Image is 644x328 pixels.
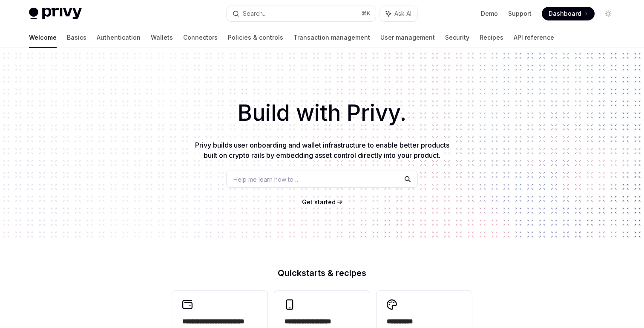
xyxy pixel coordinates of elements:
span: ⌘ K [362,10,371,17]
button: Toggle dark mode [601,7,615,20]
a: Authentication [97,27,141,48]
a: Transaction management [293,27,370,48]
a: Wallets [151,27,173,48]
img: light logo [29,8,82,20]
a: Connectors [183,27,218,48]
div: Search... [243,9,267,19]
a: User management [380,27,435,48]
span: Privy builds user onboarding and wallet infrastructure to enable better products built on crypto ... [195,141,449,160]
a: API reference [514,27,554,48]
span: Dashboard [549,9,581,18]
h1: Build with Privy. [14,96,630,130]
a: Get started [302,198,336,206]
h2: Quickstarts & recipes [172,269,472,277]
a: Support [508,9,532,18]
span: Get started [302,198,336,206]
a: Basics [67,27,86,48]
a: Recipes [480,27,503,48]
a: Policies & controls [228,27,283,48]
a: Security [445,27,469,48]
a: Dashboard [542,7,595,20]
span: Help me learn how to… [233,175,298,184]
span: Ask AI [394,9,411,18]
button: Search...⌘K [227,6,376,21]
a: Demo [481,9,498,18]
button: Ask AI [380,6,417,21]
a: Welcome [29,27,57,48]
